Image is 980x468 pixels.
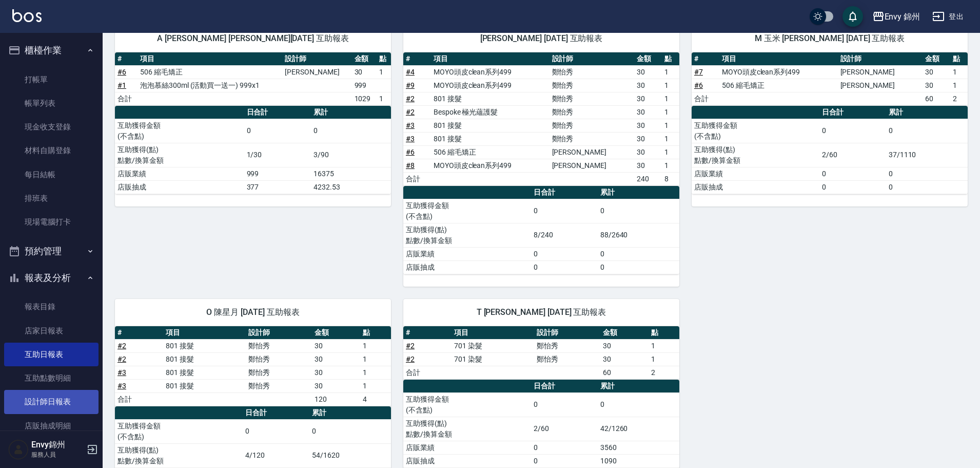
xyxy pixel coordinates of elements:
th: 設計師 [550,52,634,66]
table: a dense table [115,106,391,194]
td: 1090 [598,454,679,467]
td: 1 [377,65,391,79]
td: 377 [244,180,311,194]
td: MOYO頭皮clean系列499 [431,65,550,79]
td: 互助獲得金額 (不含點) [403,199,531,223]
td: 0 [598,392,679,417]
td: 0 [598,247,679,260]
span: T [PERSON_NAME] [DATE] 互助報表 [416,307,667,317]
td: 506 縮毛矯正 [431,145,550,159]
td: 1 [360,379,391,392]
a: #6 [117,68,126,76]
a: 材料自購登錄 [4,139,99,162]
td: 2/60 [531,417,598,441]
a: #6 [406,148,415,156]
td: 801 接髮 [431,132,550,145]
a: #3 [117,382,126,390]
a: 現場電腦打卡 [4,210,99,234]
td: 240 [634,172,662,185]
td: 0 [819,180,886,194]
a: #2 [406,108,415,116]
td: 互助獲得金額 (不含點) [692,119,819,143]
button: 登出 [928,7,968,26]
td: 30 [634,119,662,132]
a: #4 [406,68,415,76]
table: a dense table [692,52,968,106]
a: #2 [117,342,126,350]
td: 30 [312,379,360,392]
th: 累計 [886,106,968,119]
td: 0 [598,199,679,223]
td: 42/1260 [598,417,679,441]
td: MOYO頭皮clean系列499 [431,159,550,172]
a: 店販抽成明細 [4,414,99,438]
th: 項目 [138,52,282,66]
td: 店販業績 [403,247,531,260]
td: 互助獲得金額 (不含點) [115,419,243,443]
button: 櫃檯作業 [4,37,99,64]
td: 合計 [115,392,163,406]
th: 金額 [923,52,950,66]
th: 設計師 [838,52,923,66]
td: 店販抽成 [403,454,531,467]
a: #3 [406,121,415,129]
td: 37/1110 [886,143,968,167]
td: 88/2640 [598,223,679,247]
td: 1 [950,65,968,79]
td: 801 接髮 [163,352,246,366]
td: 泡泡慕絲300ml (活動買一送一) 999x1 [138,79,282,92]
th: 累計 [598,380,679,393]
th: 點 [649,326,679,340]
th: 日合計 [531,186,598,199]
td: 1 [950,79,968,92]
a: #3 [117,368,126,377]
span: M 玉米 [PERSON_NAME] [DATE] 互助報表 [704,33,955,44]
a: 現金收支登錄 [4,115,99,139]
td: 0 [311,119,391,143]
td: 30 [312,366,360,379]
td: 1 [662,92,679,105]
a: 排班表 [4,186,99,210]
a: #6 [694,81,703,89]
td: 店販抽成 [115,180,244,194]
a: 報表目錄 [4,295,99,319]
td: 0 [598,260,679,274]
td: 30 [352,65,377,79]
td: 506 縮毛矯正 [138,65,282,79]
td: 1 [360,352,391,366]
td: 8/240 [531,223,598,247]
td: 801 接髮 [431,119,550,132]
span: O 陳星月 [DATE] 互助報表 [127,307,379,317]
td: 1 [662,105,679,119]
th: 日合計 [819,106,886,119]
td: 30 [923,79,950,92]
th: # [115,52,138,66]
td: 1 [649,339,679,352]
td: 鄭怡秀 [246,339,312,352]
table: a dense table [115,326,391,406]
td: 801 接髮 [163,366,246,379]
td: 1 [360,366,391,379]
th: 日合計 [243,406,309,420]
img: Logo [12,9,42,22]
th: 金額 [312,326,360,340]
td: 1/30 [244,143,311,167]
td: 506 縮毛矯正 [719,79,838,92]
td: Bespoke 極光蘊護髮 [431,105,550,119]
div: Envy 錦州 [885,10,920,23]
td: 30 [923,65,950,79]
th: 金額 [600,326,649,340]
td: 701 染髮 [452,339,534,352]
th: 點 [377,52,391,66]
td: 30 [634,92,662,105]
a: #8 [406,161,415,170]
td: 鄭怡秀 [550,119,634,132]
td: 999 [244,167,311,180]
th: 點 [950,52,968,66]
td: MOYO頭皮clean系列499 [431,79,550,92]
img: Person [8,439,29,460]
th: 點 [360,326,391,340]
td: [PERSON_NAME] [550,159,634,172]
td: 0 [531,247,598,260]
td: 店販抽成 [403,260,531,274]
